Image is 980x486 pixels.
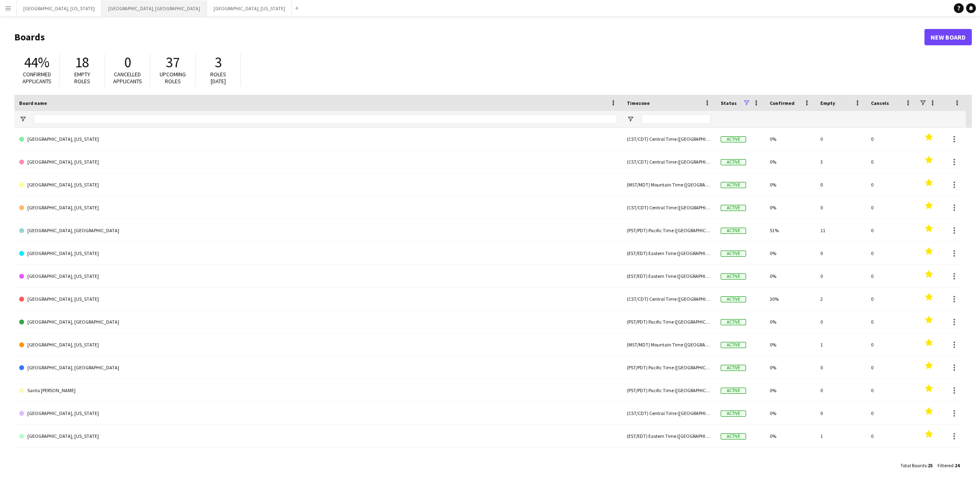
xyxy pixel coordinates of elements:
[721,251,746,257] span: Active
[866,173,917,196] div: 0
[622,151,716,173] div: (CST/CDT) Central Time ([GEOGRAPHIC_DATA] & [GEOGRAPHIC_DATA])
[721,388,746,394] span: Active
[900,462,927,468] span: Total Boards
[928,462,933,468] span: 25
[866,288,917,310] div: 0
[815,151,866,173] div: 3
[866,196,917,219] div: 0
[22,71,51,85] span: Confirmed applicants
[622,448,716,470] div: (PST/PDT) Pacific Time ([GEOGRAPHIC_DATA] & [GEOGRAPHIC_DATA])
[866,151,917,173] div: 0
[866,242,917,264] div: 0
[75,53,89,71] span: 18
[24,53,49,71] span: 44%
[938,462,953,468] span: Filtered
[765,151,815,173] div: 0%
[924,29,972,45] a: New Board
[815,288,866,310] div: 2
[19,311,617,333] a: [GEOGRAPHIC_DATA], [GEOGRAPHIC_DATA]
[866,333,917,356] div: 0
[627,115,634,123] button: Open Filter Menu
[815,242,866,264] div: 0
[160,71,186,85] span: Upcoming roles
[19,288,617,311] a: [GEOGRAPHIC_DATA], [US_STATE]
[124,53,131,71] span: 0
[19,402,617,425] a: [GEOGRAPHIC_DATA], [US_STATE]
[19,265,617,288] a: [GEOGRAPHIC_DATA], [US_STATE]
[215,53,222,71] span: 3
[721,136,746,142] span: Active
[19,196,617,219] a: [GEOGRAPHIC_DATA], [US_STATE]
[721,296,746,302] span: Active
[815,128,866,150] div: 0
[765,333,815,356] div: 0%
[622,128,716,150] div: (CST/CDT) Central Time ([GEOGRAPHIC_DATA] & [GEOGRAPHIC_DATA])
[815,265,866,287] div: 0
[765,379,815,402] div: 0%
[622,173,716,196] div: (MST/MDT) Mountain Time ([GEOGRAPHIC_DATA] & [GEOGRAPHIC_DATA])
[622,219,716,242] div: (PST/PDT) Pacific Time ([GEOGRAPHIC_DATA] & [GEOGRAPHIC_DATA])
[866,219,917,242] div: 0
[815,402,866,424] div: 0
[721,319,746,325] span: Active
[14,31,924,43] h1: Boards
[721,433,746,439] span: Active
[641,114,711,124] input: Timezone Filter Input
[815,311,866,333] div: 0
[210,71,226,85] span: Roles [DATE]
[622,196,716,219] div: (CST/CDT) Central Time ([GEOGRAPHIC_DATA] & [GEOGRAPHIC_DATA])
[622,402,716,424] div: (CST/CDT) Central Time ([GEOGRAPHIC_DATA] & [GEOGRAPHIC_DATA])
[19,173,617,196] a: [GEOGRAPHIC_DATA], [US_STATE]
[765,196,815,219] div: 0%
[938,457,960,473] div: :
[765,425,815,447] div: 0%
[765,265,815,287] div: 0%
[866,448,917,470] div: 0
[622,425,716,447] div: (EST/EDT) Eastern Time ([GEOGRAPHIC_DATA] & [GEOGRAPHIC_DATA])
[815,379,866,402] div: 0
[721,365,746,371] span: Active
[19,425,617,448] a: [GEOGRAPHIC_DATA], [US_STATE]
[866,402,917,424] div: 0
[765,311,815,333] div: 0%
[815,425,866,447] div: 1
[765,242,815,264] div: 0%
[815,448,866,470] div: 0
[955,462,960,468] span: 24
[765,219,815,242] div: 51%
[765,448,815,470] div: 0%
[622,379,716,402] div: (PST/PDT) Pacific Time ([GEOGRAPHIC_DATA] & [GEOGRAPHIC_DATA])
[765,288,815,310] div: 30%
[19,379,617,402] a: Santa [PERSON_NAME]
[721,159,746,165] span: Active
[19,356,617,379] a: [GEOGRAPHIC_DATA], [GEOGRAPHIC_DATA]
[627,100,650,106] span: Timezone
[721,411,746,417] span: Active
[19,219,617,242] a: [GEOGRAPHIC_DATA], [GEOGRAPHIC_DATA]
[19,448,617,470] a: [GEOGRAPHIC_DATA], [GEOGRAPHIC_DATA]
[815,333,866,356] div: 1
[770,100,795,106] span: Confirmed
[19,151,617,173] a: [GEOGRAPHIC_DATA], [US_STATE]
[900,457,933,473] div: :
[815,173,866,196] div: 0
[19,242,617,265] a: [GEOGRAPHIC_DATA], [US_STATE]
[871,100,889,106] span: Cancels
[721,273,746,280] span: Active
[815,356,866,379] div: 0
[866,128,917,150] div: 0
[166,53,180,71] span: 37
[866,356,917,379] div: 0
[866,425,917,447] div: 0
[721,100,737,106] span: Status
[765,128,815,150] div: 0%
[815,196,866,219] div: 0
[19,128,617,151] a: [GEOGRAPHIC_DATA], [US_STATE]
[721,205,746,211] span: Active
[19,333,617,356] a: [GEOGRAPHIC_DATA], [US_STATE]
[815,219,866,242] div: 11
[102,0,207,16] button: [GEOGRAPHIC_DATA], [GEOGRAPHIC_DATA]
[820,100,835,106] span: Empty
[17,0,102,16] button: [GEOGRAPHIC_DATA], [US_STATE]
[74,71,90,85] span: Empty roles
